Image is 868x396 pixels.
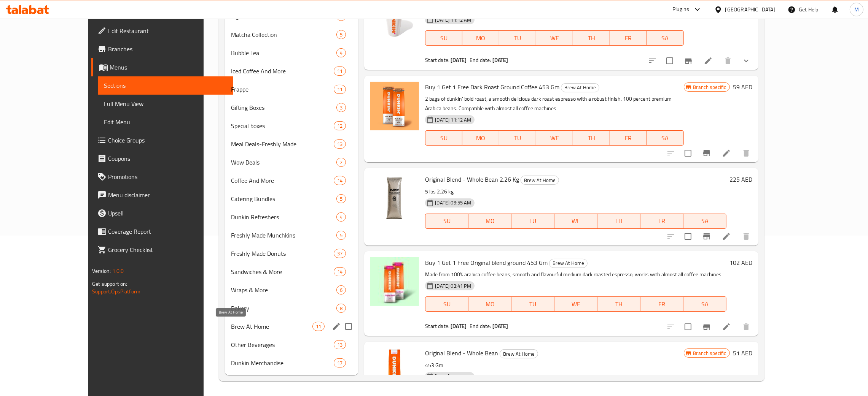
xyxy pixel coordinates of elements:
[425,257,548,268] span: Buy 1 Get 1 Free Original blend ground 453 Gm
[737,52,755,70] button: show more
[104,81,227,90] span: Sections
[514,215,551,227] span: TU
[231,212,336,222] span: Dunkin Refreshers
[511,214,554,229] button: TU
[737,318,755,336] button: delete
[573,30,610,46] button: TH
[733,348,752,358] h6: 51 AED
[231,249,334,258] span: Freshly Made Donuts
[312,322,325,331] div: items
[425,347,498,359] span: Original Blend - Whole Bean
[499,30,536,46] button: TU
[536,30,573,46] button: WE
[231,139,334,149] div: Meal Deals-Freshly Made
[334,341,346,348] span: 13
[425,94,683,113] p: 2 bags of dunkin' bold roast, a smooth delicious dark roast espresso with a robust finish. 100 pe...
[108,26,227,35] span: Edit Restaurant
[425,55,449,65] span: Start date:
[231,158,336,167] span: Wow Deals
[557,215,594,227] span: WE
[683,214,726,229] button: SA
[643,215,680,227] span: FR
[110,63,227,72] span: Menus
[610,130,647,146] button: FR
[225,336,358,354] div: Other Beverages13
[521,176,559,185] div: Brew At Home
[511,296,554,312] button: TU
[690,350,729,357] span: Branch specific
[686,299,723,310] span: SA
[231,304,336,313] span: Bakery
[108,245,227,254] span: Grocery Checklist
[610,30,647,46] button: FR
[92,279,127,289] span: Get support on:
[425,361,683,370] p: 453 Gm
[425,174,519,185] span: Original Blend - Whole Bean 2.26 Kg
[698,318,716,336] button: Branch-specific-item
[549,259,587,268] span: Brew At Home
[704,56,713,65] a: Edit menu item
[91,40,233,58] a: Branches
[428,133,459,144] span: SU
[554,296,597,312] button: WE
[672,5,689,14] div: Plugins
[680,319,696,335] span: Select to update
[91,149,233,168] a: Coupons
[231,48,336,57] span: Bubble Tea
[231,231,336,240] span: Freshly Made Munchkins
[698,144,716,162] button: Branch-specific-item
[549,259,588,268] div: Brew At Home
[737,144,755,162] button: delete
[336,212,346,222] div: items
[334,68,346,75] span: 11
[729,174,752,185] h6: 225 AED
[536,130,573,146] button: WE
[231,267,334,276] span: Sandwiches & More
[597,214,640,229] button: TH
[336,30,346,39] div: items
[337,31,346,38] span: 5
[600,215,637,227] span: TH
[729,257,752,268] h6: 102 AED
[231,103,336,112] span: Gifting Boxes
[112,266,124,276] span: 1.0.0
[334,122,346,130] span: 12
[613,133,644,144] span: FR
[225,244,358,263] div: Freshly Made Donuts37
[225,281,358,299] div: Wraps & More6
[471,299,508,310] span: MO
[425,214,468,229] button: SU
[432,116,474,124] span: [DATE] 11:12 AM
[470,55,491,65] span: End date:
[231,30,336,39] span: Matcha Collection
[225,80,358,98] div: Frappe11
[108,44,227,54] span: Branches
[370,174,419,223] img: Original Blend - Whole Bean 2.26 Kg
[502,133,533,144] span: TU
[92,266,111,276] span: Version:
[334,358,346,367] div: items
[733,82,752,92] h6: 59 AED
[854,5,859,14] span: M
[231,176,334,185] span: Coffee And More
[492,55,508,65] b: [DATE]
[573,130,610,146] button: TH
[336,158,346,167] div: items
[337,214,346,221] span: 4
[231,285,336,295] span: Wraps & More
[451,321,467,331] b: [DATE]
[576,133,607,144] span: TH
[679,52,698,70] button: Branch-specific-item
[499,130,536,146] button: TU
[313,323,324,330] span: 11
[471,215,508,227] span: MO
[647,30,684,46] button: SA
[698,227,716,246] button: Branch-specific-item
[425,81,559,93] span: Buy 1 Get 1 Free Dark Roast Ground Coffee 453 Gm
[334,340,346,349] div: items
[334,268,346,276] span: 14
[680,145,696,161] span: Select to update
